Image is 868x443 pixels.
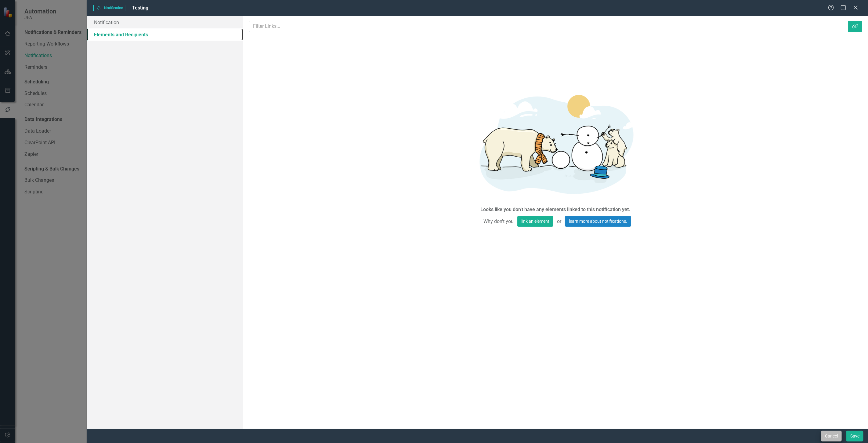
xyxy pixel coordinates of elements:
[517,216,553,227] button: link an element
[93,5,126,11] span: Notification
[87,28,243,41] a: Elements and Recipients
[249,21,848,32] input: Filter Links...
[565,216,631,227] a: learn more about notifications.
[846,431,863,441] button: Save
[821,431,842,441] button: Cancel
[553,216,565,227] span: or
[132,5,148,11] span: Testing
[464,82,647,205] img: Getting started
[87,16,243,28] a: Notification
[481,206,631,213] div: Looks like you don't have any elements linked to this notification yet.
[480,216,517,227] span: Why don't you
